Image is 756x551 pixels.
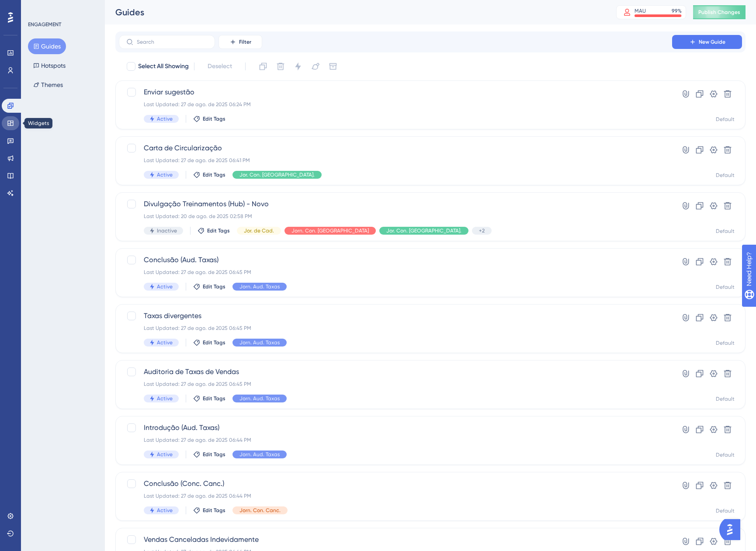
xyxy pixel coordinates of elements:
span: Active [157,507,173,514]
span: Edit Tags [203,339,225,346]
div: Default [716,116,735,123]
span: Active [157,395,173,402]
div: Default [716,395,735,402]
iframe: UserGuiding AI Assistant Launcher [719,516,746,543]
span: Edit Tags [203,451,225,458]
span: Inactive [157,227,177,234]
span: Jorn. Aud. Taxas [239,283,280,290]
span: Jorn. Aud. Taxas [239,339,280,346]
div: Default [716,507,735,514]
div: Last Updated: 20 de ago. de 2025 02:58 PM [144,213,647,220]
span: Jorn. Aud. Taxas [239,451,280,458]
button: Edit Tags [193,339,225,346]
span: Active [157,339,173,346]
span: Taxas divergentes [144,311,647,321]
button: Edit Tags [193,171,225,178]
button: Edit Tags [198,227,230,234]
button: Guides [28,38,66,54]
button: Edit Tags [193,451,225,458]
span: Edit Tags [203,507,225,514]
span: Carta de Circularização [144,143,647,153]
span: Jor. de Cad. [244,227,274,234]
button: Publish Changes [693,5,746,19]
div: Last Updated: 27 de ago. de 2025 06:45 PM [144,269,647,276]
span: Jorn. Aud. Taxas [239,395,280,402]
div: Guides [115,6,594,18]
span: Enviar sugestão [144,87,647,97]
span: Publish Changes [698,9,740,16]
div: 99 % [672,7,682,14]
div: Last Updated: 27 de ago. de 2025 06:44 PM [144,492,647,499]
button: Deselect [200,59,240,74]
input: Search [137,39,208,45]
span: Jor. Con. [GEOGRAPHIC_DATA]. [239,171,315,178]
button: Edit Tags [193,283,225,290]
button: Edit Tags [193,395,225,402]
span: Select All Showing [138,61,189,72]
span: Edit Tags [203,395,225,402]
div: Default [716,172,735,179]
span: Jor. Con. [GEOGRAPHIC_DATA]. [386,227,461,234]
span: Jorn. Con. Canc. [239,507,281,514]
div: Last Updated: 27 de ago. de 2025 06:44 PM [144,437,647,444]
span: Vendas Canceladas Indevidamente [144,534,647,545]
span: Deselect [208,61,232,72]
div: ENGAGEMENT [28,21,61,28]
span: Edit Tags [203,171,225,178]
button: Hotspots [28,58,71,73]
div: Default [716,340,735,347]
span: Active [157,171,173,178]
span: Introdução (Aud. Taxas) [144,423,647,433]
span: Filter [239,38,251,45]
span: Active [157,115,173,122]
button: Edit Tags [193,115,225,122]
div: Default [716,228,735,235]
span: New Guide [699,38,725,45]
span: Conclusão (Aud. Taxas) [144,255,647,265]
span: Edit Tags [207,227,230,234]
span: Edit Tags [203,115,225,122]
span: Active [157,283,173,290]
button: Filter [218,35,262,49]
span: Auditoria de Taxas de Vendas [144,367,647,377]
div: Last Updated: 27 de ago. de 2025 06:45 PM [144,381,647,388]
span: Divulgação Treinamentos (Hub) - Novo [144,199,647,209]
span: +2 [479,227,485,234]
div: Default [716,284,735,291]
span: Edit Tags [203,283,225,290]
span: Jorn. Con. [GEOGRAPHIC_DATA] [291,227,369,234]
span: Need Help? [21,2,55,13]
div: Last Updated: 27 de ago. de 2025 06:41 PM [144,157,647,164]
div: Default [716,451,735,458]
button: New Guide [672,35,742,49]
span: Active [157,451,173,458]
div: Last Updated: 27 de ago. de 2025 06:45 PM [144,325,647,332]
span: Conclusão (Conc. Canc.) [144,478,647,489]
button: Edit Tags [193,507,225,514]
div: MAU [635,7,646,14]
button: Themes [28,77,68,93]
div: Last Updated: 27 de ago. de 2025 06:24 PM [144,101,647,108]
